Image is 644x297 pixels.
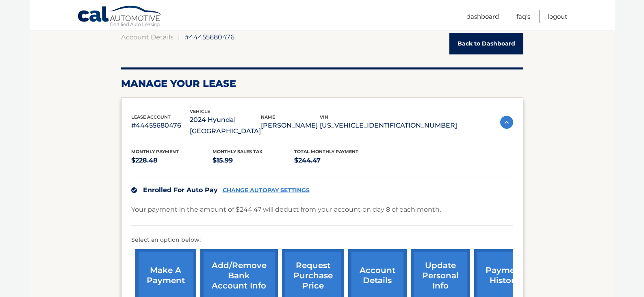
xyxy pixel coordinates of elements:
p: [US_VEHICLE_IDENTIFICATION_NUMBER] [320,120,457,131]
span: Monthly sales Tax [212,149,262,154]
span: lease account [131,114,171,120]
span: Monthly Payment [131,149,179,154]
p: $15.99 [212,155,294,166]
a: FAQ's [516,10,530,23]
span: Total Monthly Payment [294,149,358,154]
span: vin [320,114,328,120]
span: | [178,33,180,41]
a: Dashboard [466,10,499,23]
h2: Manage Your Lease [121,78,523,90]
a: Back to Dashboard [449,33,523,54]
a: Account Details [121,33,173,41]
a: Logout [548,10,567,23]
p: [PERSON_NAME] [261,120,320,131]
p: $228.48 [131,155,213,166]
p: #44455680476 [131,120,190,131]
span: #44455680476 [184,33,234,41]
a: CHANGE AUTOPAY SETTINGS [223,187,310,194]
a: Cal Automotive [77,5,163,29]
p: Your payment in the amount of $244.47 will deduct from your account on day 8 of each month. [131,204,441,215]
p: Select an option below: [131,235,513,245]
span: Enrolled For Auto Pay [143,186,218,194]
img: accordion-active.svg [500,116,513,129]
p: 2024 Hyundai [GEOGRAPHIC_DATA] [190,114,261,137]
p: $244.47 [294,155,376,166]
span: vehicle [190,108,210,114]
span: name [261,114,275,120]
img: check.svg [131,187,137,193]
